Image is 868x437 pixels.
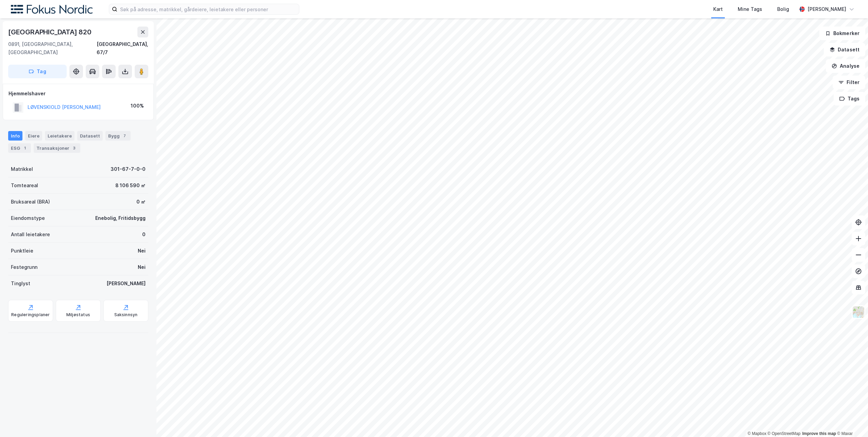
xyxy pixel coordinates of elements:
div: 301-67-7-0-0 [111,165,146,173]
div: 0 [142,230,146,239]
div: Leietakere [45,131,74,141]
button: Tags [834,92,865,106]
a: Improve this map [802,431,836,436]
div: Bruksareal (BRA) [11,198,50,206]
div: [GEOGRAPHIC_DATA], 67/7 [97,40,148,56]
div: 0 ㎡ [136,198,146,206]
div: Eiere [25,131,42,141]
button: Bokmerker [819,27,865,40]
div: Mine Tags [738,5,762,13]
div: Datasett [77,131,103,141]
a: OpenStreetMap [768,431,801,436]
div: Bygg [105,131,131,141]
div: Kart [713,5,723,13]
a: Mapbox [748,431,766,436]
div: Info [8,131,22,141]
button: Datasett [824,43,865,56]
button: Analyse [826,59,865,73]
div: 8 106 590 ㎡ [115,181,146,190]
div: Hjemmelshaver [9,90,148,98]
div: 0891, [GEOGRAPHIC_DATA], [GEOGRAPHIC_DATA] [8,40,97,56]
img: Z [852,306,865,319]
div: [PERSON_NAME] [106,279,146,288]
div: [PERSON_NAME] [807,5,846,13]
input: Søk på adresse, matrikkel, gårdeiere, leietakere eller personer [117,4,299,14]
button: Tag [8,65,67,78]
div: Miljøstatus [66,312,90,318]
div: Reguleringsplaner [11,312,50,318]
button: Filter [833,76,865,89]
div: Bolig [777,5,789,13]
div: 100% [131,102,144,110]
div: Transaksjoner [34,143,80,153]
div: Festegrunn [11,263,37,271]
img: fokus-nordic-logo.8a93422641609758e4ac.png [11,5,93,14]
div: Enebolig, Fritidsbygg [95,214,146,222]
div: Nei [138,263,146,271]
div: ESG [8,143,31,153]
div: Matrikkel [11,165,33,173]
div: 3 [71,145,78,151]
iframe: Chat Widget [834,404,868,437]
div: Tinglyst [11,279,30,288]
div: Antall leietakere [11,230,50,239]
div: Punktleie [11,247,33,255]
div: Saksinnsyn [114,312,138,318]
div: Kontrollprogram for chat [834,404,868,437]
div: 7 [121,132,128,139]
div: Nei [138,247,146,255]
div: 1 [21,145,28,151]
div: Eiendomstype [11,214,45,222]
div: [GEOGRAPHIC_DATA] 820 [8,27,93,37]
div: Tomteareal [11,181,38,190]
